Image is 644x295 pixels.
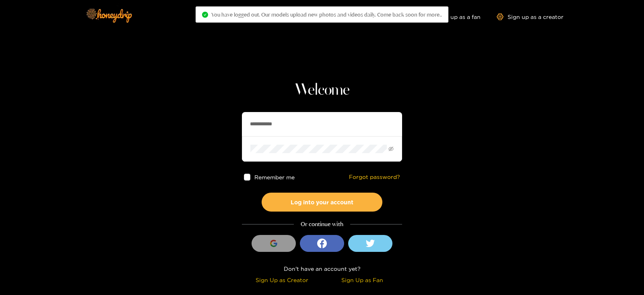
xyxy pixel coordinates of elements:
div: Don't have an account yet? [242,264,402,273]
div: Or continue with [242,220,402,229]
span: eye-invisible [388,146,394,152]
div: Sign Up as Creator [244,275,320,285]
div: Sign Up as Fan [324,275,400,285]
a: Forgot password? [349,174,400,181]
h1: Welcome [242,81,402,100]
span: You have logged out. Our models upload new photos and videos daily. Come back soon for more.. [211,11,442,18]
a: Sign up as a fan [425,13,481,20]
span: check-circle [202,12,208,18]
a: Sign up as a creator [497,13,563,20]
span: Remember me [255,174,295,180]
button: Log into your account [262,193,382,212]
